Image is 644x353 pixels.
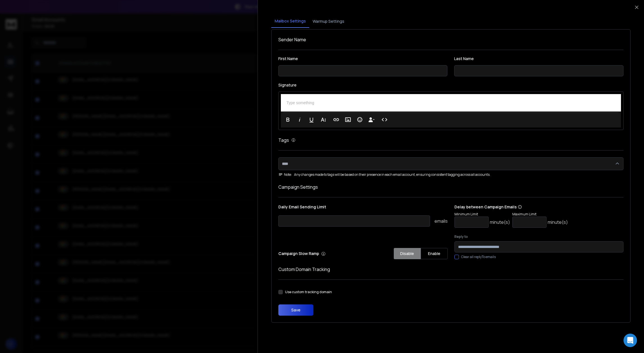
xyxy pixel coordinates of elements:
[379,114,390,125] button: Code View
[454,204,568,210] p: Delay between Campaign Emails
[454,212,510,217] p: Minimum Limit
[306,114,317,125] button: Underline (⌘U)
[278,266,623,273] h1: Custom Domain Tracking
[343,114,353,125] button: Insert Image (⌘P)
[461,255,496,259] label: Clear all replyTo emails
[512,212,568,217] p: Maximum Limit
[354,114,365,125] button: Emoticons
[278,184,623,190] h1: Campaign Settings
[490,219,510,226] p: minute(s)
[434,218,448,224] p: emails
[278,36,623,43] h1: Sender Name
[271,15,309,28] button: Mailbox Settings
[285,290,332,294] label: Use custom tracking domain
[278,304,313,316] button: Save
[278,251,326,256] p: Campaign Slow Ramp
[366,114,377,125] button: Insert Unsubscribe Link
[278,204,447,212] p: Daily Email Sending Limit
[454,57,623,61] label: Last Name
[548,219,568,226] p: minute(s)
[278,57,447,61] label: First Name
[331,114,342,125] button: Insert Link (⌘K)
[309,15,348,28] button: Warmup Settings
[283,114,293,125] button: Bold (⌘B)
[421,248,448,259] button: Enable
[454,234,623,239] label: Reply to
[278,172,292,177] span: Note:
[294,114,305,125] button: Italic (⌘I)
[394,248,421,259] button: Disable
[278,137,289,144] h1: Tags
[278,172,623,177] div: Any changes made to tags will be based on their presence in each email account, ensuring consiste...
[623,334,637,347] div: Open Intercom Messenger
[278,83,623,87] label: Signature
[318,114,329,125] button: More Text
